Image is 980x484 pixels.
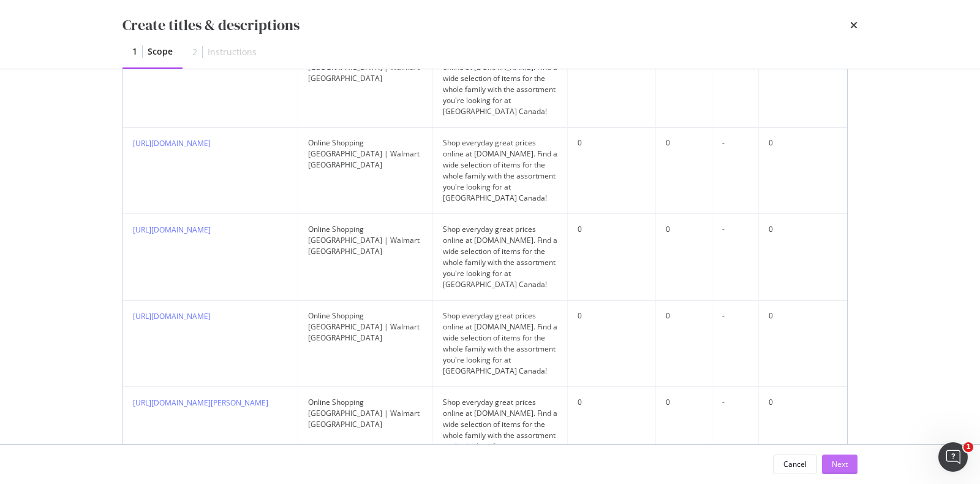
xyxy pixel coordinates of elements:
div: - [722,224,748,235]
a: [URL][DOMAIN_NAME] [133,138,211,148]
div: Shop everyday great prices online at [DOMAIN_NAME]. Find a wide selection of items for the whole ... [443,51,557,117]
div: Scope [148,45,173,58]
div: times [850,15,858,36]
div: Create titles & descriptions [123,15,300,36]
div: 1 [132,45,137,58]
a: [URL][DOMAIN_NAME] [133,225,211,235]
div: 0 [666,310,701,321]
div: Online Shopping [GEOGRAPHIC_DATA] | Walmart [GEOGRAPHIC_DATA] [308,310,423,344]
div: Shop everyday great prices online at [DOMAIN_NAME]. Find a wide selection of items for the whole ... [443,310,557,377]
div: 0 [666,224,701,235]
button: Next [822,455,858,474]
div: Shop everyday great prices online at [DOMAIN_NAME]. Find a wide selection of items for the whole ... [443,137,557,204]
div: 0 [769,310,837,321]
div: 0 [666,137,701,148]
div: Online Shopping [GEOGRAPHIC_DATA] | Walmart [GEOGRAPHIC_DATA] [308,137,423,171]
div: Online Shopping [GEOGRAPHIC_DATA] | Walmart [GEOGRAPHIC_DATA] [308,224,423,257]
div: Online Shopping [GEOGRAPHIC_DATA] | Walmart [GEOGRAPHIC_DATA] [308,397,423,430]
div: Shop everyday great prices online at [DOMAIN_NAME]. Find a wide selection of items for the whole ... [443,397,557,463]
div: 0 [769,224,837,235]
div: 0 [769,137,837,148]
div: 0 [578,397,646,408]
a: [URL][DOMAIN_NAME] [133,311,211,321]
iframe: Intercom live chat [938,442,968,472]
div: Shop everyday great prices online at [DOMAIN_NAME]. Find a wide selection of items for the whole ... [443,224,557,290]
div: 0 [578,224,646,235]
span: 1 [963,442,973,452]
div: 0 [578,137,646,148]
div: Cancel [783,459,807,469]
a: [URL][DOMAIN_NAME][PERSON_NAME] [133,398,268,408]
div: 0 [666,397,701,408]
div: - [722,137,748,148]
div: 2 [192,46,197,58]
div: - [722,310,748,321]
div: 0 [769,397,837,408]
div: 0 [578,310,646,321]
div: Instructions [208,46,257,58]
div: - [722,397,748,408]
div: Next [832,459,848,469]
button: Cancel [773,455,817,474]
